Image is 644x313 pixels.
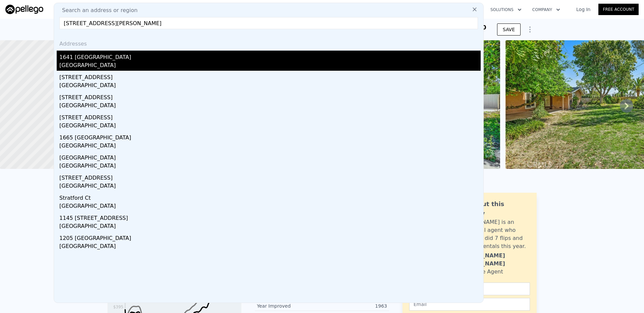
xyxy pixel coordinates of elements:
div: Ask about this property [455,199,530,218]
div: 1145 [STREET_ADDRESS] [59,211,481,222]
input: Email [409,298,530,311]
div: 1963 [322,303,387,309]
div: [GEOGRAPHIC_DATA] [59,242,481,252]
button: Show Options [523,23,537,36]
div: Stratford Ct [59,191,481,202]
div: [GEOGRAPHIC_DATA] [59,182,481,191]
div: [GEOGRAPHIC_DATA] [59,61,481,71]
input: Enter an address, city, region, neighborhood or zip code [59,17,478,29]
div: [PERSON_NAME] [PERSON_NAME] [455,252,530,268]
tspan: $395 [113,305,123,309]
div: Addresses [57,35,481,51]
div: [GEOGRAPHIC_DATA] [59,202,481,211]
button: Company [527,4,566,16]
button: Solutions [485,4,527,16]
span: Search an address or region [57,6,138,14]
div: [PERSON_NAME] is an active local agent who personally did 7 flips and bought 3 rentals this year. [455,218,530,250]
div: [GEOGRAPHIC_DATA] [59,142,481,151]
div: [GEOGRAPHIC_DATA] [59,102,481,111]
div: [GEOGRAPHIC_DATA] [59,81,481,91]
div: [STREET_ADDRESS] [59,111,481,122]
button: SAVE [497,23,521,36]
div: Year Improved [257,303,322,309]
div: [GEOGRAPHIC_DATA] [59,222,481,232]
div: 1665 [GEOGRAPHIC_DATA] [59,131,481,142]
a: Free Account [598,4,639,15]
div: [GEOGRAPHIC_DATA] [59,151,481,162]
div: [GEOGRAPHIC_DATA] [59,122,481,131]
a: Log In [568,6,598,13]
div: [STREET_ADDRESS] [59,91,481,102]
div: 1641 [GEOGRAPHIC_DATA] [59,51,481,61]
div: [STREET_ADDRESS] [59,171,481,182]
div: [GEOGRAPHIC_DATA] [59,162,481,171]
img: Pellego [5,5,43,14]
div: [STREET_ADDRESS] [59,71,481,81]
div: 1205 [GEOGRAPHIC_DATA] [59,232,481,242]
